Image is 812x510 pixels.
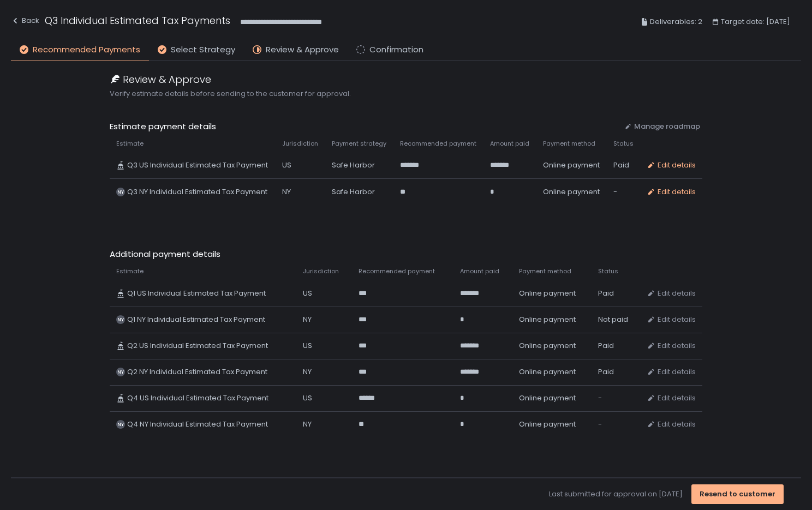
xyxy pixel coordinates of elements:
span: Payment strategy [332,140,386,148]
span: Review & Approve [266,44,339,56]
div: NY [303,367,345,377]
text: NY [117,189,124,195]
div: NY [303,315,345,325]
div: - [598,419,634,429]
div: Paid [598,367,634,377]
button: Edit details [647,393,696,403]
span: Payment method [519,267,571,275]
span: Q3 US Individual Estimated Tax Payment [127,160,268,170]
div: Paid [598,289,634,298]
span: Q1 US Individual Estimated Tax Payment [127,289,266,298]
div: NY [282,187,319,197]
button: Manage roadmap [624,122,700,131]
div: NY [303,419,345,429]
span: Deliverables: 2 [650,15,702,28]
span: Payment method [543,140,595,148]
span: Online payment [543,160,600,170]
button: Edit details [647,367,696,377]
text: NY [117,369,124,375]
span: Online payment [519,393,576,403]
div: - [613,187,634,197]
span: Jurisdiction [303,267,339,275]
span: Online payment [543,187,600,197]
div: Safe Harbor [332,187,387,197]
span: Status [598,267,618,275]
span: Recommended payment [359,267,435,275]
text: NY [117,421,124,428]
span: Online payment [519,341,576,351]
span: Online payment [519,367,576,377]
div: US [303,341,345,351]
button: Edit details [647,289,696,298]
button: Edit details [647,419,696,429]
div: Back [11,14,39,27]
span: Estimate [116,267,144,275]
span: Select Strategy [171,44,235,56]
button: Back [11,13,39,31]
div: US [303,289,345,298]
span: Verify estimate details before sending to the customer for approval. [110,89,702,99]
div: US [303,393,345,403]
span: Q4 US Individual Estimated Tax Payment [127,393,268,403]
span: Estimate [116,140,144,148]
div: Not paid [598,315,634,325]
span: Amount paid [460,267,499,275]
span: Review & Approve [123,72,211,87]
div: Paid [598,341,634,351]
span: Confirmation [369,44,423,56]
button: Edit details [647,341,696,351]
button: Resend to customer [691,484,784,504]
span: Additional payment details [110,248,702,261]
span: Last submitted for approval on [DATE] [549,489,683,499]
text: NY [117,316,124,323]
span: Q4 NY Individual Estimated Tax Payment [127,419,268,429]
span: Jurisdiction [282,140,318,148]
span: Target date: [DATE] [721,15,790,28]
span: Estimate payment details [110,121,616,133]
span: Recommended Payments [33,44,140,56]
button: Edit details [647,160,696,170]
span: Q2 NY Individual Estimated Tax Payment [127,367,267,377]
span: Q3 NY Individual Estimated Tax Payment [127,187,267,197]
span: Online payment [519,419,576,429]
span: Amount paid [490,140,529,148]
span: Online payment [519,315,576,325]
span: Q1 NY Individual Estimated Tax Payment [127,315,265,325]
div: Safe Harbor [332,160,387,170]
button: Edit details [647,187,696,197]
span: Status [613,140,634,148]
span: Recommended payment [400,140,476,148]
h1: Q3 Individual Estimated Tax Payments [45,13,230,28]
div: Paid [613,160,634,170]
div: US [282,160,319,170]
span: Online payment [519,289,576,298]
button: Edit details [647,315,696,325]
span: Manage roadmap [634,122,700,131]
span: Q2 US Individual Estimated Tax Payment [127,341,268,351]
div: Resend to customer [700,489,775,499]
div: - [598,393,634,403]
